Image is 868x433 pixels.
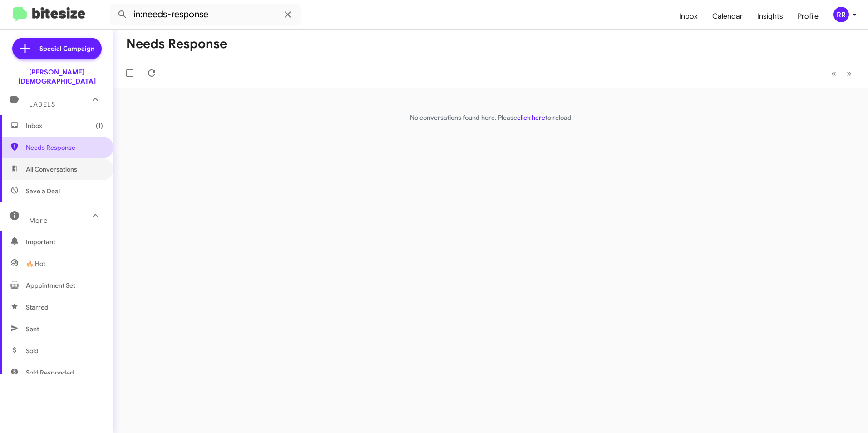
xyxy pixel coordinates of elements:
span: Needs Response [26,143,103,152]
span: (1) [96,121,103,130]
span: « [831,68,836,79]
span: More [29,216,48,225]
h1: Needs Response [126,37,227,51]
span: All Conversations [26,165,77,174]
span: 🔥 Hot [26,259,45,268]
a: Insights [750,3,790,30]
input: Search [110,4,301,25]
a: click here [517,113,545,122]
span: Inbox [26,121,103,130]
span: Sold [26,346,39,355]
span: Sold Responded [26,368,74,377]
a: Profile [790,3,826,30]
span: Special Campaign [39,44,94,53]
span: Sent [26,325,39,334]
div: RR [833,7,849,22]
span: Starred [26,303,49,312]
button: RR [826,7,858,22]
button: Previous [826,64,842,83]
button: Next [841,64,857,83]
a: Calendar [705,3,750,30]
span: Labels [29,100,55,108]
span: Important [26,237,103,246]
p: No conversations found here. Please to reload [113,113,868,122]
span: Save a Deal [26,187,60,196]
nav: Page navigation example [826,64,857,83]
a: Special Campaign [12,38,102,59]
span: » [847,68,852,79]
span: Appointment Set [26,281,75,290]
a: Inbox [672,3,705,30]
